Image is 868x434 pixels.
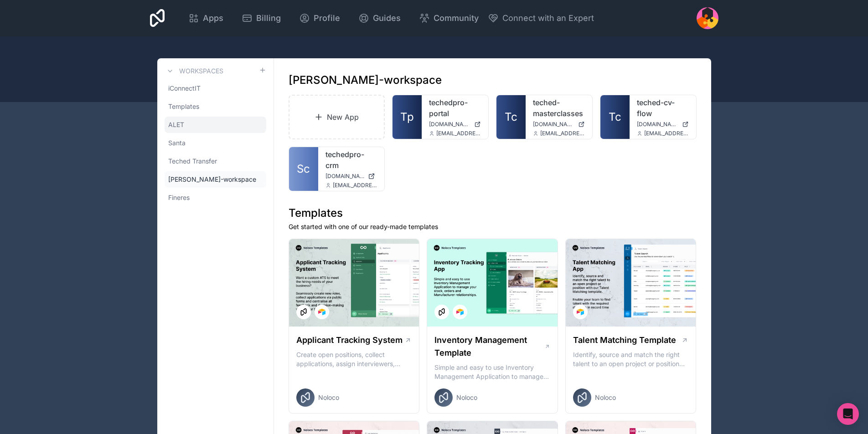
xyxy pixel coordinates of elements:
a: Tc [496,95,526,139]
a: ALET [165,117,266,133]
p: Identify, source and match the right talent to an open project or position with our Talent Matchi... [573,350,689,368]
a: New App [289,95,385,139]
span: Community [434,12,479,25]
a: Sc [289,147,318,191]
h1: [PERSON_NAME]-workspace [289,73,442,87]
a: Santa [165,135,266,151]
a: [PERSON_NAME]-workspace [165,171,266,188]
span: iConnectIT [168,84,201,93]
a: Workspaces [165,66,223,77]
a: [DOMAIN_NAME] [429,121,481,128]
a: Billing [234,8,288,28]
img: Airtable Logo [318,308,325,316]
span: [EMAIL_ADDRESS][DOMAIN_NAME] [333,182,377,189]
span: [EMAIL_ADDRESS][DOMAIN_NAME] [644,130,689,137]
h1: Applicant Tracking System [296,334,403,347]
span: Sc [297,162,310,176]
span: Billing [256,12,281,25]
span: Apps [203,12,223,25]
a: iConnectIT [165,80,266,97]
a: teched-cv-flow [637,97,689,119]
span: Tc [609,110,621,124]
span: Profile [314,12,340,25]
p: Create open positions, collect applications, assign interviewers, centralise candidate feedback a... [296,350,412,368]
img: Airtable Logo [456,308,464,316]
p: Get started with one of our ready-made templates [289,222,697,231]
a: teched-masterclasses [533,97,585,119]
span: Noloco [456,393,477,402]
span: Teched Transfer [168,157,217,166]
h3: Workspaces [179,66,223,76]
span: [EMAIL_ADDRESS][DOMAIN_NAME] [436,130,481,137]
a: techedpro-portal [429,97,481,119]
span: Tp [400,110,414,124]
span: Connect with an Expert [502,12,594,25]
h1: Inventory Management Template [434,334,544,359]
span: Tc [505,110,517,124]
span: Templates [168,102,199,111]
span: Guides [373,12,401,25]
span: ALET [168,120,184,129]
span: Noloco [595,393,616,402]
a: Fineres [165,189,266,206]
span: [EMAIL_ADDRESS][DOMAIN_NAME] [540,130,585,137]
span: Santa [168,138,186,148]
a: Templates [165,98,266,115]
a: [DOMAIN_NAME] [325,173,377,180]
span: [PERSON_NAME]-workspace [168,175,256,184]
span: Fineres [168,193,190,202]
div: Open Intercom Messenger [837,403,859,425]
a: Apps [181,8,231,28]
span: [DOMAIN_NAME] [637,121,678,128]
a: Tc [600,95,630,139]
span: [DOMAIN_NAME] [533,121,574,128]
a: Community [412,8,486,28]
button: Connect with an Expert [488,12,594,25]
span: [DOMAIN_NAME] [325,173,365,180]
a: Tp [393,95,422,139]
h1: Talent Matching Template [573,334,676,347]
a: Guides [351,8,408,28]
a: [DOMAIN_NAME] [533,121,585,128]
a: Teched Transfer [165,153,266,169]
a: Profile [292,8,347,28]
a: techedpro-crm [325,149,377,171]
p: Simple and easy to use Inventory Management Application to manage your stock, orders and Manufact... [434,363,550,381]
h1: Templates [289,206,697,220]
a: [DOMAIN_NAME] [637,121,689,128]
span: [DOMAIN_NAME] [429,121,470,128]
span: Noloco [318,393,339,402]
img: Airtable Logo [577,308,584,316]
